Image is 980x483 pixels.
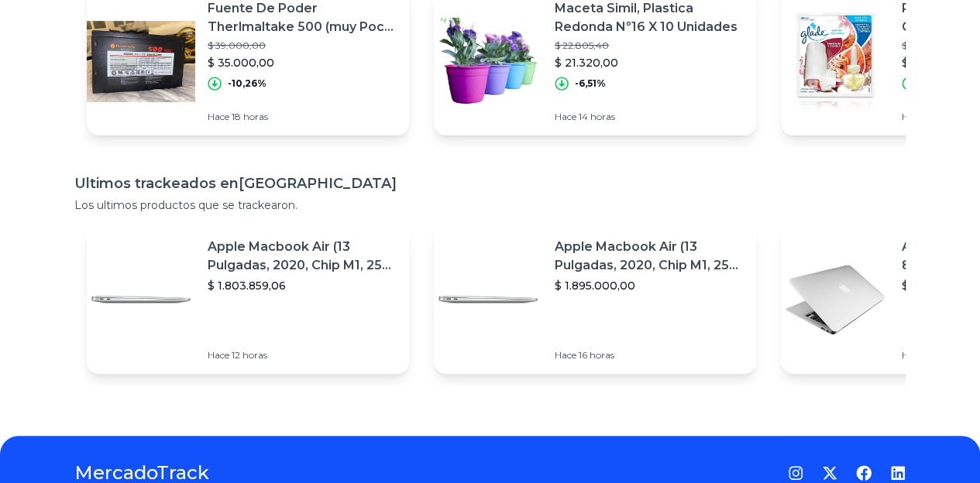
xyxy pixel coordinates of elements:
[575,77,606,90] p: -6,51%
[74,173,906,194] h1: Ultimos trackeados en [GEOGRAPHIC_DATA]
[822,465,837,481] a: Twitter
[434,245,542,354] img: Featured image
[555,55,744,70] p: $ 21.320,00
[434,7,542,115] img: Featured image
[434,225,756,374] a: Featured imageApple Macbook Air (13 Pulgadas, 2020, Chip M1, 256 Gb De Ssd, 8 Gb De Ram) - Plata$...
[228,77,266,90] p: -10,26%
[555,111,744,123] p: Hace 14 horas
[87,245,195,354] img: Featured image
[208,39,397,52] p: $ 39.000,00
[208,238,397,275] p: Apple Macbook Air (13 Pulgadas, 2020, Chip M1, 256 Gb De Ssd, 8 Gb De Ram) - Plata
[555,39,744,52] p: $ 22.805,40
[555,349,744,361] p: Hace 16 horas
[208,349,397,361] p: Hace 12 horas
[208,55,397,70] p: $ 35.000,00
[781,245,889,354] img: Featured image
[890,465,906,481] a: LinkedIn
[788,465,803,481] a: Instagram
[74,197,906,213] p: Los ultimos productos que se trackearon.
[208,278,397,293] p: $ 1.803.859,06
[555,278,744,293] p: $ 1.895.000,00
[555,238,744,275] p: Apple Macbook Air (13 Pulgadas, 2020, Chip M1, 256 Gb De Ssd, 8 Gb De Ram) - Plata
[856,465,872,481] a: Facebook
[87,7,195,115] img: Featured image
[781,7,889,115] img: Featured image
[87,225,409,374] a: Featured imageApple Macbook Air (13 Pulgadas, 2020, Chip M1, 256 Gb De Ssd, 8 Gb De Ram) - Plata$...
[208,111,397,123] p: Hace 18 horas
